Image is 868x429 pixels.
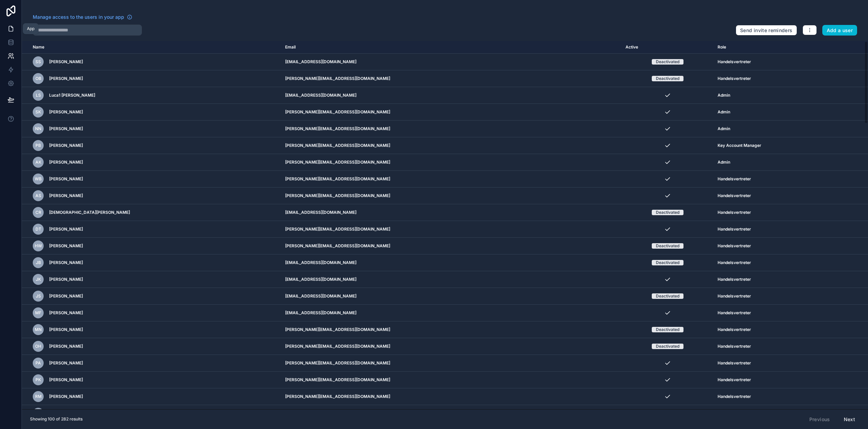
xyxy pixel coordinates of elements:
span: CR [35,210,41,215]
span: Showing 100 of 282 results [30,416,83,422]
span: [PERSON_NAME] [49,243,83,249]
span: JK [36,277,41,282]
span: [PERSON_NAME] [49,226,83,232]
span: Handelsvertreter [718,176,751,182]
span: Handelsvertreter [718,394,751,399]
div: Deactivated [656,344,679,349]
span: [PERSON_NAME] [49,394,83,399]
div: Deactivated [656,260,679,265]
td: [PERSON_NAME][EMAIL_ADDRESS][DOMAIN_NAME] [281,238,621,254]
span: [PERSON_NAME] [49,176,83,182]
div: Deactivated [656,210,679,215]
span: LS [36,93,41,98]
span: Handelsvertreter [718,327,751,332]
span: RM [35,394,42,399]
div: scrollable content [22,41,868,409]
span: Handelsvertreter [718,193,751,198]
span: Key Account Manager [718,143,761,148]
span: [PERSON_NAME] [49,260,83,265]
span: [PERSON_NAME] [49,193,83,198]
th: Role [713,41,833,54]
span: WB [35,176,42,182]
td: [EMAIL_ADDRESS][DOMAIN_NAME] [281,405,621,422]
a: Manage access to the users in your app [33,14,132,20]
span: Admin [718,126,730,132]
span: Admin [718,160,730,165]
span: MF [35,310,41,316]
td: [PERSON_NAME][EMAIL_ADDRESS][DOMAIN_NAME] [281,355,621,372]
td: [PERSON_NAME][EMAIL_ADDRESS][DOMAIN_NAME] [281,221,621,238]
span: Handelsvertreter [718,277,751,282]
td: [PERSON_NAME][EMAIL_ADDRESS][DOMAIN_NAME] [281,70,621,87]
th: Name [22,41,281,54]
td: [EMAIL_ADDRESS][DOMAIN_NAME] [281,288,621,305]
button: Send invite reminders [736,25,797,36]
span: Manage access to the users in your app [33,14,124,20]
button: Add a user [822,25,857,36]
span: [PERSON_NAME] [49,344,83,349]
div: App [27,26,34,31]
span: Luca1 [PERSON_NAME] [49,93,95,98]
td: [EMAIL_ADDRESS][DOMAIN_NAME] [281,271,621,288]
td: [PERSON_NAME][EMAIL_ADDRESS][DOMAIN_NAME] [281,388,621,405]
td: [EMAIL_ADDRESS][DOMAIN_NAME] [281,305,621,321]
td: [PERSON_NAME][EMAIL_ADDRESS][DOMAIN_NAME] [281,171,621,188]
button: Next [839,414,860,425]
span: [DEMOGRAPHIC_DATA][PERSON_NAME] [49,210,130,215]
span: SS [35,59,41,65]
td: [EMAIL_ADDRESS][DOMAIN_NAME] [281,204,621,221]
span: OB [35,76,41,81]
span: HW [35,243,42,249]
span: JS [36,293,41,299]
span: OH [35,344,41,349]
div: Deactivated [656,327,679,332]
span: [PERSON_NAME] [49,377,83,383]
span: [PERSON_NAME] [49,277,83,282]
span: [PERSON_NAME] [49,327,83,332]
span: PB [35,143,41,148]
td: [PERSON_NAME][EMAIL_ADDRESS][DOMAIN_NAME] [281,121,621,137]
td: [PERSON_NAME][EMAIL_ADDRESS][DOMAIN_NAME] [281,188,621,204]
span: PK [35,377,41,383]
span: DT [35,226,41,232]
td: [EMAIL_ADDRESS][DOMAIN_NAME] [281,54,621,70]
span: Handelsvertreter [718,210,751,215]
th: Email [281,41,621,54]
span: SK [35,109,41,115]
span: Handelsvertreter [718,76,751,81]
span: JB [36,260,41,265]
span: [PERSON_NAME] [49,160,83,165]
span: [PERSON_NAME] [49,59,83,65]
span: PA [35,360,41,366]
span: Handelsvertreter [718,377,751,383]
span: Handelsvertreter [718,260,751,265]
td: [PERSON_NAME][EMAIL_ADDRESS][DOMAIN_NAME] [281,321,621,338]
td: [EMAIL_ADDRESS][DOMAIN_NAME] [281,254,621,271]
span: [PERSON_NAME] [49,360,83,366]
span: Handelsvertreter [718,344,751,349]
span: AS [35,193,41,198]
div: Deactivated [656,76,679,81]
span: Handelsvertreter [718,59,751,65]
span: NN [35,126,41,132]
td: [PERSON_NAME][EMAIL_ADDRESS][DOMAIN_NAME] [281,154,621,171]
td: [PERSON_NAME][EMAIL_ADDRESS][DOMAIN_NAME] [281,338,621,355]
span: Admin [718,109,730,115]
div: Deactivated [656,243,679,249]
span: Admin [718,93,730,98]
span: Handelsvertreter [718,293,751,299]
td: [PERSON_NAME][EMAIL_ADDRESS][DOMAIN_NAME] [281,104,621,121]
span: MN [35,327,42,332]
span: AK [35,160,41,165]
span: [PERSON_NAME] [49,109,83,115]
td: [PERSON_NAME][EMAIL_ADDRESS][DOMAIN_NAME] [281,137,621,154]
span: [PERSON_NAME] [49,293,83,299]
span: [PERSON_NAME] [49,76,83,81]
span: Handelsvertreter [718,243,751,249]
th: Active [621,41,713,54]
span: Handelsvertreter [718,310,751,316]
span: [PERSON_NAME] [49,143,83,148]
td: [EMAIL_ADDRESS][DOMAIN_NAME] [281,87,621,104]
span: [PERSON_NAME] [49,126,83,132]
